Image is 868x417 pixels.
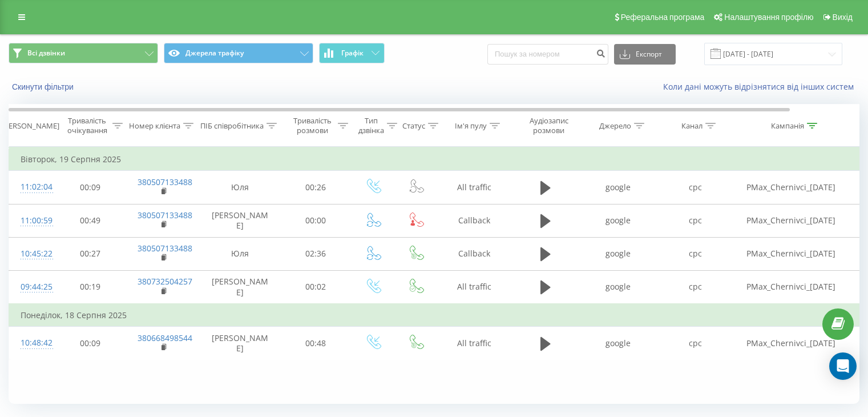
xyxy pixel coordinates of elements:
button: Джерела трафіку [164,43,313,63]
td: PMax_Chernivci_[DATE] [734,237,848,270]
td: cpc [657,327,734,360]
div: Ім'я пулу [455,121,487,131]
td: PMax_Chernivci_[DATE] [734,171,848,204]
td: Юля [200,171,280,204]
div: Номер клієнта [129,121,180,131]
td: Callback [437,204,511,237]
td: cpc [657,270,734,304]
td: 00:09 [55,327,126,360]
td: cpc [657,204,734,237]
td: Callback [437,237,511,270]
td: 02:36 [280,237,352,270]
a: 380668498544 [138,332,192,343]
button: Експорт [614,44,676,65]
a: Коли дані можуть відрізнятися вiд інших систем [663,81,859,92]
div: 10:48:42 [21,332,43,354]
td: All traffic [437,327,511,360]
td: cpc [657,171,734,204]
div: Тривалість очікування [64,116,110,135]
td: google [580,327,657,360]
div: Тривалість розмови [290,116,335,135]
td: All traffic [437,270,511,304]
a: 380507133488 [138,177,192,187]
div: 11:00:59 [21,210,43,232]
td: Юля [200,237,280,270]
div: Статус [402,121,425,131]
input: Пошук за номером [487,44,608,65]
td: 00:49 [55,204,126,237]
td: 00:00 [280,204,352,237]
td: 00:27 [55,237,126,270]
button: Всі дзвінки [9,43,158,63]
td: PMax_Chernivci_[DATE] [734,327,848,360]
td: google [580,204,657,237]
div: ПІБ співробітника [200,121,264,131]
div: Джерело [599,121,631,131]
td: [PERSON_NAME] [200,327,280,360]
span: Графік [341,49,364,57]
td: 00:48 [280,327,352,360]
td: All traffic [437,171,511,204]
td: PMax_Chernivci_[DATE] [734,204,848,237]
td: 00:09 [55,171,126,204]
div: Тип дзвінка [358,116,384,135]
td: 00:26 [280,171,352,204]
span: Налаштування профілю [724,13,813,22]
td: cpc [657,237,734,270]
div: 09:44:25 [21,276,43,298]
td: google [580,171,657,204]
div: 11:02:04 [21,176,43,198]
span: Всі дзвінки [27,49,65,58]
div: [PERSON_NAME] [2,121,59,131]
button: Скинути фільтри [9,82,79,92]
span: Вихід [833,13,853,22]
div: Кампанія [771,121,804,131]
div: Open Intercom Messenger [829,352,857,380]
a: 380507133488 [138,210,192,220]
td: 00:02 [280,270,352,304]
div: Канал [681,121,703,131]
td: [PERSON_NAME] [200,204,280,237]
td: PMax_Chernivci_[DATE] [734,270,848,304]
button: Графік [319,43,385,63]
div: 10:45:22 [21,243,43,265]
a: 380507133488 [138,243,192,254]
span: Реферальна програма [621,13,705,22]
td: [PERSON_NAME] [200,270,280,304]
td: google [580,270,657,304]
td: google [580,237,657,270]
a: 380732504257 [138,276,192,287]
div: Аудіозапис розмови [521,116,576,135]
td: 00:19 [55,270,126,304]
